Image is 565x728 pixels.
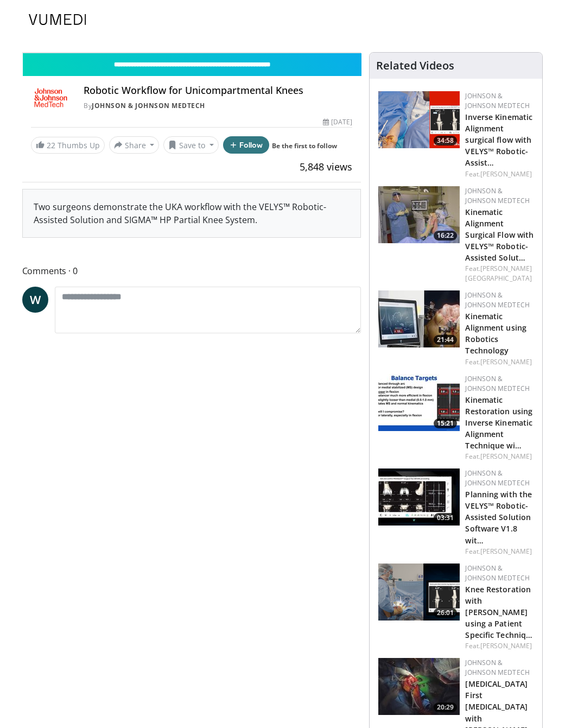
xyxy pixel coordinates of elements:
a: [PERSON_NAME] [480,452,532,461]
a: Johnson & Johnson MedTech [465,91,530,110]
a: 03:31 [378,469,460,526]
a: W [22,287,48,313]
img: 670859d2-839e-4099-b9c9-7bb414ae9948.150x105_q85_crop-smart_upscale.jpg [378,658,460,715]
a: Kinematic Alignment Surgical Flow with VELYS™ Robotic-Assisted Solut… [465,207,534,263]
h4: Robotic Workflow for Unicompartmental Knees [84,85,352,97]
div: Two surgeons demonstrate the UKA workflow with the VELYS™ Robotic-Assisted Solution and SIGMA™ HP... [23,189,361,237]
span: 03:31 [434,513,457,523]
div: By [84,101,352,111]
a: [PERSON_NAME] [480,641,532,650]
a: 22 Thumbs Up [31,137,105,154]
a: [PERSON_NAME][GEOGRAPHIC_DATA] [465,264,532,283]
a: Inverse Kinematic Alignment surgical flow with VELYS™ Robotic-Assist… [465,112,532,168]
a: Johnson & Johnson MedTech [465,658,530,677]
img: VuMedi Logo [29,14,86,25]
h3: Inverse Kinematic Alignment surgical flow with VELYS™ Robotic-Assisted Solution [465,111,534,168]
a: [PERSON_NAME] [480,169,532,179]
a: Johnson & Johnson MedTech [92,101,205,110]
div: Feat. [465,452,534,461]
span: 5,848 views [300,160,352,173]
a: Johnson & Johnson MedTech [465,290,530,309]
a: Kinematic Alignment using Robotics Technology [465,311,526,356]
img: Johnson & Johnson MedTech [31,85,71,111]
a: Johnson & Johnson MedTech [465,186,530,205]
img: 03645a01-2c96-4821-a897-65d5b8c84622.150x105_q85_crop-smart_upscale.jpg [378,469,460,526]
button: Save to [163,136,219,154]
img: ee2b8374-285b-46d5-a6ce-ca0bdefd4699.png.150x105_q85_crop-smart_upscale.png [378,91,460,148]
button: Follow [223,136,270,154]
div: Feat. [465,169,534,179]
a: 15:21 [378,374,460,431]
span: 16:22 [434,231,457,240]
span: Comments 0 [22,264,361,278]
div: [DATE] [323,117,352,127]
span: 20:29 [434,702,457,712]
h4: Related Videos [376,59,454,72]
h3: Kinematic Restoration using Inverse Kinematic Alignment Technique with a Modern Knee Implant a Ro... [465,394,534,451]
h3: Knee Restoration with Dr. Tim Alton using a Patient Specific Technique and Robotics [465,583,534,641]
img: 4853a001-81f7-466f-ad45-49cb41bb1271.png.150x105_q85_crop-smart_upscale.png [378,564,460,621]
span: 34:58 [434,136,457,145]
img: 85482610-0380-4aae-aa4a-4a9be0c1a4f1.150x105_q85_crop-smart_upscale.jpg [378,290,460,347]
a: Be the first to follow [272,141,337,150]
div: Feat. [465,264,534,283]
div: Feat. [465,547,534,556]
div: Feat. [465,357,534,367]
h3: Planning with the VELYS™ Robotic-Assisted Solution Software V1.8 with Dr. Chakour [465,488,534,546]
a: 16:22 [378,186,460,243]
a: 20:29 [378,658,460,715]
span: 15:21 [434,419,457,428]
a: Knee Restoration with [PERSON_NAME] using a Patient Specific Techniq… [465,584,532,640]
a: 34:58 [378,91,460,148]
a: [PERSON_NAME] [480,547,532,556]
a: Planning with the VELYS™ Robotic-Assisted Solution Software V1.8 wit… [465,489,532,545]
a: [PERSON_NAME] [480,357,532,366]
a: Johnson & Johnson MedTech [465,374,530,393]
div: Feat. [465,641,534,651]
img: 22b3d5e8-ada8-4647-84b0-4312b2f66353.150x105_q85_crop-smart_upscale.jpg [378,186,460,243]
img: c3704768-32c2-46ef-8634-98aedd80a818.150x105_q85_crop-smart_upscale.jpg [378,374,460,431]
a: 21:44 [378,290,460,347]
a: Kinematic Restoration using Inverse Kinematic Alignment Technique wi… [465,395,532,451]
span: 21:44 [434,335,457,345]
a: Johnson & Johnson MedTech [465,564,530,583]
span: 26:01 [434,608,457,618]
a: 26:01 [378,564,460,621]
button: Share [109,136,160,154]
span: 22 [47,140,55,150]
h3: Kinematic Alignment Surgical Flow with VELYS™ Robotic-Assisted Solution [465,206,534,263]
a: Johnson & Johnson MedTech [465,469,530,488]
